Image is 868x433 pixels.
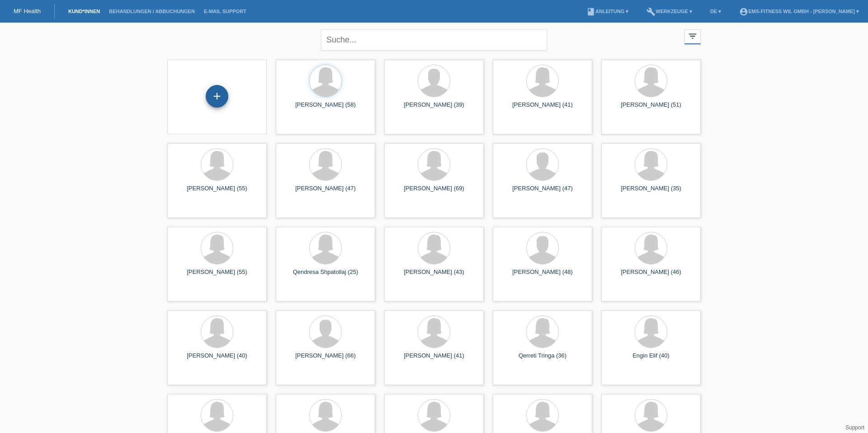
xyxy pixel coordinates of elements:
i: account_circle [739,7,748,16]
a: Behandlungen / Abbuchungen [104,9,199,14]
i: build [646,7,656,16]
input: Suche... [321,29,547,51]
div: [PERSON_NAME] (66) [283,352,368,367]
div: [PERSON_NAME] (47) [500,185,585,199]
a: Kund*innen [64,9,104,14]
div: [PERSON_NAME] (35) [609,185,693,199]
div: [PERSON_NAME] (39) [392,101,476,116]
div: [PERSON_NAME] (55) [175,268,259,283]
a: Support [845,424,864,431]
div: Kund*in hinzufügen [206,89,228,104]
a: bookAnleitung ▾ [582,9,633,14]
div: [PERSON_NAME] (51) [609,101,693,116]
a: MF Health [14,8,41,14]
a: E-Mail Support [199,9,251,14]
div: [PERSON_NAME] (47) [283,185,368,199]
div: [PERSON_NAME] (41) [500,101,585,116]
div: [PERSON_NAME] (69) [392,185,476,199]
div: [PERSON_NAME] (55) [175,185,259,199]
a: account_circleEMS-Fitness Wil GmbH - [PERSON_NAME] ▾ [735,9,863,14]
div: Qerreti Tringa (36) [500,352,585,367]
i: book [586,7,595,16]
a: DE ▾ [706,9,726,14]
i: filter_list [688,31,698,41]
div: [PERSON_NAME] (46) [609,268,693,283]
div: Engin Elif (40) [609,352,693,367]
div: [PERSON_NAME] (40) [175,352,259,367]
a: buildWerkzeuge ▾ [642,9,697,14]
div: [PERSON_NAME] (58) [283,101,368,116]
div: [PERSON_NAME] (43) [392,268,476,283]
div: Qendresa Shpatollaj (25) [283,268,368,283]
div: [PERSON_NAME] (48) [500,268,585,283]
div: [PERSON_NAME] (41) [392,352,476,367]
